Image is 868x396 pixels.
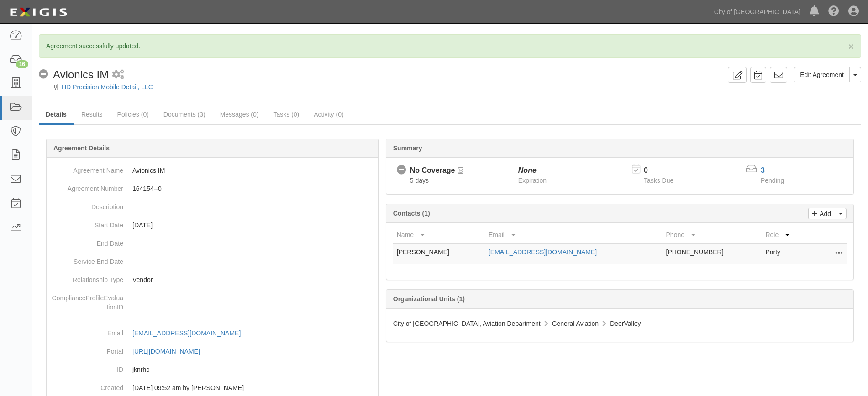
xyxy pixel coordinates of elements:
dt: Email [50,324,123,338]
span: City of [GEOGRAPHIC_DATA], Aviation Department [393,320,541,327]
a: City of [GEOGRAPHIC_DATA] [710,3,805,21]
td: [PHONE_NUMBER] [663,243,762,264]
a: 3 [761,166,765,174]
p: Agreement successfully updated. [46,41,854,51]
span: Expiration [518,177,547,184]
span: × [848,41,854,51]
dd: jknrhc [50,360,374,379]
b: Organizational Units (1) [393,295,465,303]
dt: ComplianceProfileEvaluationID [50,289,123,312]
button: Close [848,41,854,51]
p: Add [817,208,831,219]
a: [EMAIL_ADDRESS][DOMAIN_NAME] [489,248,597,256]
span: Since 10/09/2025 [410,177,429,184]
span: DeerValley [610,320,641,327]
dt: Portal [50,342,123,356]
a: Messages (0) [213,105,266,123]
i: No Coverage [39,70,48,79]
dt: Agreement Number [50,180,123,193]
span: Tasks Due [644,177,673,184]
dd: Vendor [50,271,374,289]
div: 16 [16,60,28,68]
div: [EMAIL_ADDRESS][DOMAIN_NAME] [132,329,241,338]
th: Name [393,226,485,243]
div: Avionics IM [39,67,109,82]
a: Edit Agreement [794,67,850,82]
th: Phone [663,226,762,243]
dt: Relationship Type [50,271,123,284]
a: [URL][DOMAIN_NAME] [132,348,210,355]
i: Pending Review [458,168,463,174]
a: Results [74,105,110,123]
i: Help Center - Complianz [828,6,839,17]
a: Documents (3) [157,105,212,123]
dt: Created [50,379,123,392]
dt: Service End Date [50,252,123,266]
img: logo-5460c22ac91f19d4615b14bd174203de0afe785f0fc80cf4dbbc73dc1793850b.png [7,4,70,21]
b: Summary [393,144,422,152]
a: HD Precision Mobile Detail, LLC [62,83,153,91]
span: General Aviation [552,320,599,327]
td: Party [762,243,810,264]
span: Pending [761,177,784,184]
dt: Description [50,198,123,211]
a: [EMAIL_ADDRESS][DOMAIN_NAME] [132,329,251,337]
i: None [518,166,537,174]
a: Policies (0) [110,105,156,123]
b: Contacts (1) [393,210,430,217]
i: No Coverage [397,165,406,175]
th: Role [762,226,810,243]
dt: End Date [50,234,123,248]
dd: [DATE] [50,216,374,234]
a: Activity (0) [307,105,350,123]
dt: Agreement Name [50,161,123,175]
dd: 164154--0 [50,180,374,198]
b: Agreement Details [53,144,110,152]
a: Tasks (0) [266,105,306,123]
a: Details [39,105,74,125]
a: Add [808,208,835,219]
td: [PERSON_NAME] [393,243,485,264]
i: 1 scheduled workflow [112,70,124,80]
p: 0 [644,165,685,176]
th: Email [485,226,663,243]
dd: Avionics IM [50,161,374,180]
span: Avionics IM [53,68,109,81]
dt: Start Date [50,216,123,230]
dt: ID [50,360,123,374]
div: No Coverage [410,165,455,176]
